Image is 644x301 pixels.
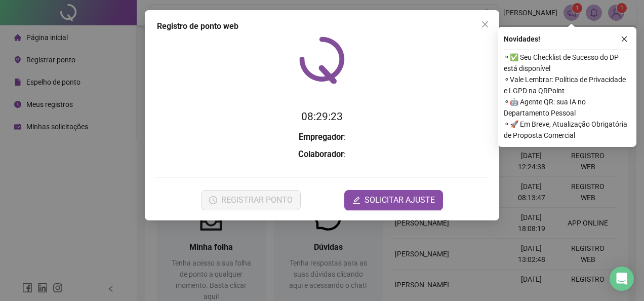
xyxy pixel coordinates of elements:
[504,52,630,74] span: ⚬ ✅ Seu Checklist de Sucesso do DP está disponível
[298,149,344,159] strong: Colaborador
[352,196,360,204] span: edit
[504,33,540,45] span: Novidades !
[477,16,493,32] button: Close
[157,148,487,161] h3: :
[201,190,301,210] button: REGISTRAR PONTO
[610,267,634,291] div: Open Intercom Messenger
[299,132,344,142] strong: Empregador
[157,131,487,144] h3: :
[504,74,630,96] span: ⚬ Vale Lembrar: Política de Privacidade e LGPD na QRPoint
[344,190,443,210] button: editSOLICITAR AJUSTE
[481,20,489,28] span: close
[504,96,630,119] span: ⚬ 🤖 Agente QR: sua IA no Departamento Pessoal
[301,110,343,123] time: 08:29:23
[299,36,345,84] img: QRPoint
[621,35,628,43] span: close
[504,119,630,141] span: ⚬ 🚀 Em Breve, Atualização Obrigatória de Proposta Comercial
[157,20,487,32] div: Registro de ponto web
[365,194,435,206] span: SOLICITAR AJUSTE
